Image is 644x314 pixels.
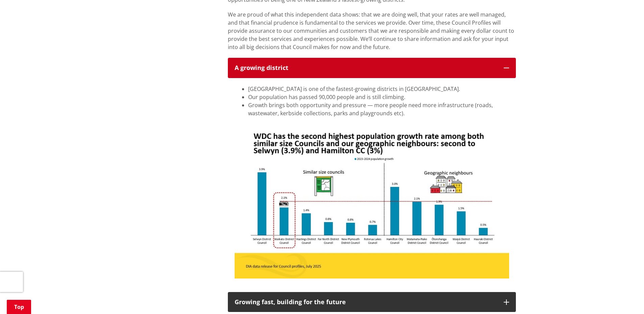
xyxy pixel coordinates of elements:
li: Our population has passed 90,000 people and is still climbing. [248,93,509,101]
p: We are proud of what this independent data shows: that we are doing well, that your rates are wel... [228,10,516,51]
li: Growth brings both opportunity and pressure — more people need more infrastructure (roads, wastew... [248,101,509,117]
div: Growing fast, building for the future [235,299,497,306]
iframe: Messenger Launcher [613,286,637,310]
button: A growing district [228,58,516,78]
a: Top [7,300,31,314]
strong: A growing district [235,64,288,72]
img: A growing district [235,124,509,279]
li: [GEOGRAPHIC_DATA] is one of the fastest-growing districts in [GEOGRAPHIC_DATA]. [248,85,509,93]
button: Growing fast, building for the future [228,292,516,312]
